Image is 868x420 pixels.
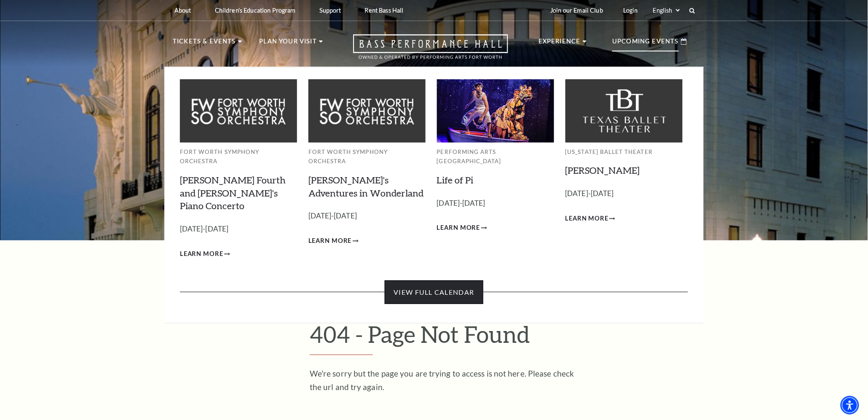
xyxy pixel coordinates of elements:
[437,223,487,233] a: Learn More Life of Pi
[385,280,483,304] a: View Full Calendar
[565,213,616,224] a: Learn More Peter Pan
[323,34,538,67] a: Open this option
[437,79,554,142] img: Performing Arts Fort Worth
[308,79,426,142] img: Fort Worth Symphony Orchestra
[565,188,683,200] p: [DATE]-[DATE]
[180,223,297,235] p: [DATE]-[DATE]
[319,7,341,14] p: Support
[437,223,480,233] span: Learn More
[174,7,191,14] p: About
[612,36,679,51] p: Upcoming Events
[308,236,359,246] a: Learn More Alice's Adventures in Wonderland
[365,7,404,14] p: Rent Bass Hall
[565,164,640,176] a: [PERSON_NAME]
[538,36,581,51] p: Experience
[180,249,230,259] a: Learn More Brahms Fourth and Grieg's Piano Concerto
[173,36,236,51] p: Tickets & Events
[308,236,352,246] span: Learn More
[308,210,426,222] p: [DATE]-[DATE]
[651,6,681,14] select: Select:
[180,147,297,166] p: Fort Worth Symphony Orchestra
[308,147,426,166] p: Fort Worth Symphony Orchestra
[310,367,584,394] p: We're sorry but the page you are trying to access is not here. Please check the url and try again.
[565,147,683,157] p: [US_STATE] Ballet Theater
[180,174,286,212] a: [PERSON_NAME] Fourth and [PERSON_NAME]'s Piano Concerto
[259,36,317,51] p: Plan Your Visit
[310,320,695,355] h1: 404 - Page Not Found
[437,197,554,210] p: [DATE]-[DATE]
[180,249,223,259] span: Learn More
[437,147,554,166] p: Performing Arts [GEOGRAPHIC_DATA]
[437,174,474,186] a: Life of Pi
[308,174,423,199] a: [PERSON_NAME]'s Adventures in Wonderland
[180,79,297,142] img: Fort Worth Symphony Orchestra
[565,79,683,142] img: Texas Ballet Theater
[565,213,609,224] span: Learn More
[841,396,859,415] div: Accessibility Menu
[215,7,296,14] p: Children's Education Program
